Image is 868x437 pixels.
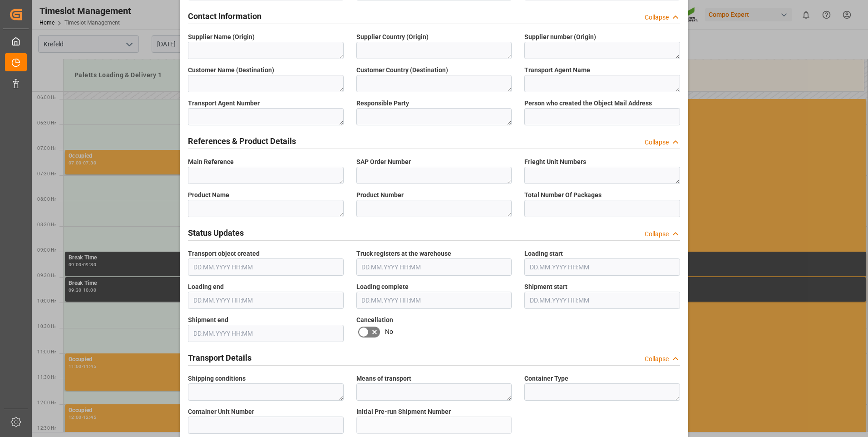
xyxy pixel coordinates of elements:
[188,352,252,364] h2: Transport Details
[356,190,404,200] span: Product Number
[356,374,411,383] span: Means of transport
[188,282,224,292] span: Loading end
[524,374,568,383] span: Container Type
[188,227,244,239] h2: Status Updates
[188,99,260,108] span: Transport Agent Number
[524,292,680,309] input: DD.MM.YYYY HH:MM
[188,157,234,167] span: Main Reference
[524,249,563,258] span: Loading start
[188,325,344,342] input: DD.MM.YYYY HH:MM
[645,138,669,147] div: Collapse
[524,99,652,108] span: Person who created the Object Mail Address
[356,292,512,309] input: DD.MM.YYYY HH:MM
[385,327,393,337] span: No
[524,258,680,276] input: DD.MM.YYYY HH:MM
[188,32,255,42] span: Supplier Name (Origin)
[188,249,260,258] span: Transport object created
[356,32,429,42] span: Supplier Country (Origin)
[356,157,411,167] span: SAP Order Number
[188,374,246,383] span: Shipping conditions
[524,65,590,75] span: Transport Agent Name
[645,229,669,239] div: Collapse
[356,65,448,75] span: Customer Country (Destination)
[524,282,567,292] span: Shipment start
[188,315,228,325] span: Shipment end
[524,157,586,167] span: Frieght Unit Numbers
[356,315,393,325] span: Cancellation
[356,407,451,417] span: Initial Pre-run Shipment Number
[188,292,344,309] input: DD.MM.YYYY HH:MM
[188,407,254,417] span: Container Unit Number
[356,99,409,108] span: Responsible Party
[188,258,344,276] input: DD.MM.YYYY HH:MM
[645,13,669,22] div: Collapse
[188,190,229,200] span: Product Name
[524,32,596,42] span: Supplier number (Origin)
[524,190,602,200] span: Total Number Of Packages
[188,135,296,147] h2: References & Product Details
[356,258,512,276] input: DD.MM.YYYY HH:MM
[356,249,451,258] span: Truck registers at the warehouse
[645,354,669,364] div: Collapse
[188,10,261,22] h2: Contact Information
[356,282,409,292] span: Loading complete
[188,65,274,75] span: Customer Name (Destination)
